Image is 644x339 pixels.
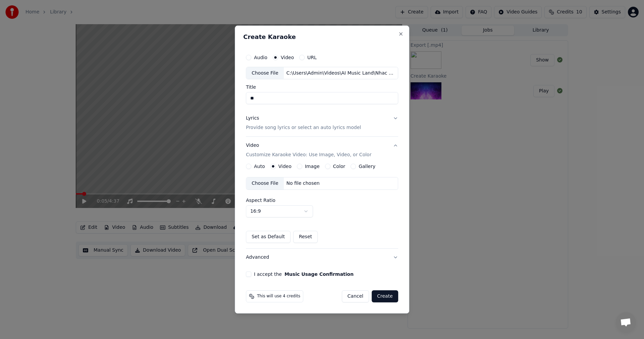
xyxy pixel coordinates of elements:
button: Set as Default [246,231,290,243]
label: I accept the [254,272,354,277]
label: URL [307,55,317,60]
label: Video [281,55,294,60]
div: C:\Users\Admin\Videos\AI Music Land\Nhac Viet\Thuong Lam Mien Trung\thuonglammientrungoi.mp4 [284,70,398,77]
div: Lyrics [246,115,259,122]
button: LyricsProvide song lyrics or select an auto lyrics model [246,110,398,137]
p: Customize Karaoke Video: Use Image, Video, or Color [246,152,371,158]
button: VideoCustomize Karaoke Video: Use Image, Video, or Color [246,137,398,164]
button: Advanced [246,249,398,266]
label: Aspect Ratio [246,198,398,203]
div: Video [246,142,371,159]
label: Auto [254,164,265,169]
button: Create [372,290,398,302]
div: VideoCustomize Karaoke Video: Use Image, Video, or Color [246,164,398,248]
div: Choose File [246,177,284,189]
div: Choose File [246,67,284,79]
button: I accept the [284,272,354,277]
label: Image [305,164,320,169]
p: Provide song lyrics or select an auto lyrics model [246,125,361,131]
span: This will use 4 credits [257,294,300,299]
div: No file chosen [284,180,322,187]
label: Video [278,164,291,169]
button: Reset [293,231,318,243]
label: Gallery [359,164,375,169]
label: Audio [254,55,267,60]
label: Color [333,164,345,169]
h2: Create Karaoke [243,34,401,40]
button: Cancel [342,290,369,302]
label: Title [246,85,398,90]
